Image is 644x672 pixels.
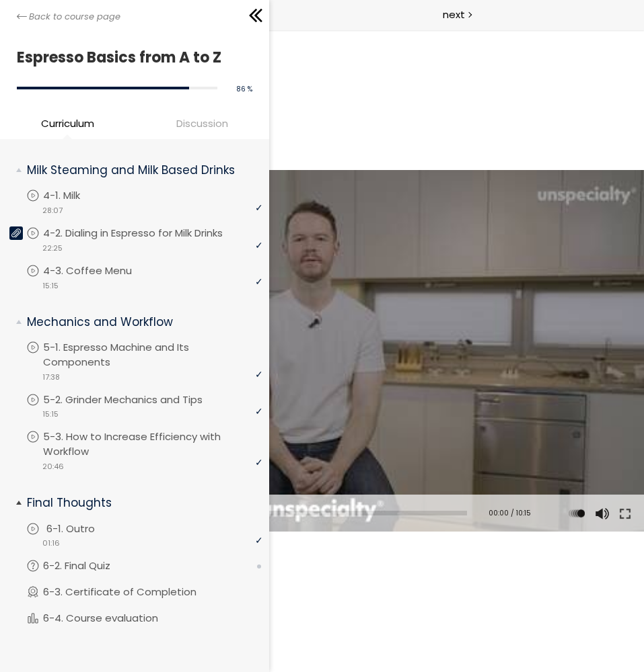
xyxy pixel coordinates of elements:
[42,409,59,420] span: 15:15
[479,478,531,489] div: 00:00 / 10:15
[43,226,250,241] p: 4-2. Dialing in Espresso for Milk Drinks
[42,205,63,216] span: 28:07
[46,521,122,536] p: 6-1. Outro
[43,429,262,459] p: 5-3. How to Increase Efficiency with Workflow
[43,263,159,278] p: 4-3. Coffee Menu
[42,538,60,549] span: 01:16
[41,116,94,131] span: Curriculum
[43,392,229,407] p: 5-2. Grinder Mechanics and Tips
[27,314,252,331] p: Mechanics and Workflow
[17,10,120,24] a: Back to course page
[43,188,107,203] p: 4-1. Milk
[29,10,120,24] span: Back to course page
[42,461,64,472] span: 20:46
[443,7,465,22] span: next
[42,372,60,383] span: 17:38
[27,495,252,511] p: Final Thoughts
[27,162,252,179] p: Milk Steaming and Milk Based Drinks
[565,465,589,503] div: Change playback rate
[43,558,137,573] p: 6-2. Final Quiz
[567,465,587,503] button: Play back rate
[138,116,266,131] span: Discussion
[42,280,59,292] span: 15:15
[591,465,611,503] button: Volume
[42,243,63,254] span: 22:25
[236,84,252,94] span: 86 %
[43,340,262,370] p: 5-1. Espresso Machine and Its Components
[17,45,246,70] h1: Espresso Basics from A to Z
